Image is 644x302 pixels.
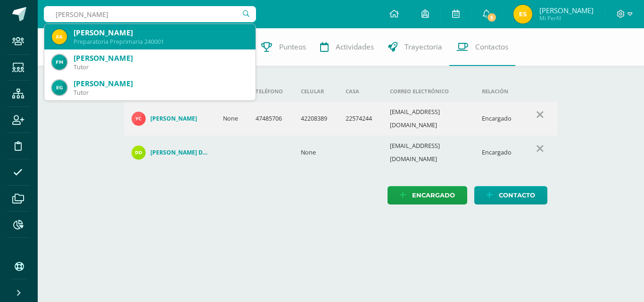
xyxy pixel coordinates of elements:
[388,186,467,204] a: Encargado
[449,28,515,66] a: Contactos
[487,12,497,23] span: 5
[382,102,474,136] td: [EMAIL_ADDRESS][DOMAIN_NAME]
[539,6,594,15] span: [PERSON_NAME]
[499,187,535,204] span: Contacto
[338,102,382,136] td: 22574244
[74,89,248,97] div: Tutor
[248,102,293,136] td: 47485706
[132,112,208,126] a: [PERSON_NAME]
[150,149,208,156] h4: [PERSON_NAME] De La [PERSON_NAME]
[293,81,338,102] th: Celular
[412,187,455,204] span: Encargado
[215,102,248,136] td: None
[74,79,248,89] div: [PERSON_NAME]
[132,112,146,126] img: cda1f75813fb342fbf20979a1b91cdc3.png
[293,136,338,170] td: None
[150,115,197,122] h4: [PERSON_NAME]
[382,136,474,170] td: [EMAIL_ADDRESS][DOMAIN_NAME]
[405,42,442,52] span: Trayectoria
[132,146,208,160] a: [PERSON_NAME] De La [PERSON_NAME]
[474,102,522,136] td: Encargado
[52,29,67,44] img: d151e89a44760d321267b6b46dfe7c6b.png
[74,28,248,38] div: [PERSON_NAME]
[475,42,508,52] span: Contactos
[293,102,338,136] td: 42208389
[381,28,449,66] a: Trayectoria
[336,42,374,52] span: Actividades
[474,136,522,170] td: Encargado
[248,81,293,102] th: Teléfono
[52,55,67,70] img: a99486138add6d6582a71dc33caf1ca7.png
[474,81,522,102] th: Relación
[52,80,67,95] img: 064705826aa0367e83b588c20def4e7e.png
[44,6,256,22] input: Busca un usuario...
[74,63,248,71] div: Tutor
[74,53,248,63] div: [PERSON_NAME]
[254,28,313,66] a: Punteos
[132,146,146,160] img: 34241dea72f776e9e36a38d5f2a3e3b8.png
[474,186,547,204] a: Contacto
[338,81,382,102] th: Casa
[382,81,474,102] th: Correo electrónico
[513,5,532,24] img: 0abf21bd2d0a573e157d53e234304166.png
[279,42,306,52] span: Punteos
[313,28,381,66] a: Actividades
[539,14,594,22] span: Mi Perfil
[74,38,248,46] div: Preparatoria Preprimaria 240001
